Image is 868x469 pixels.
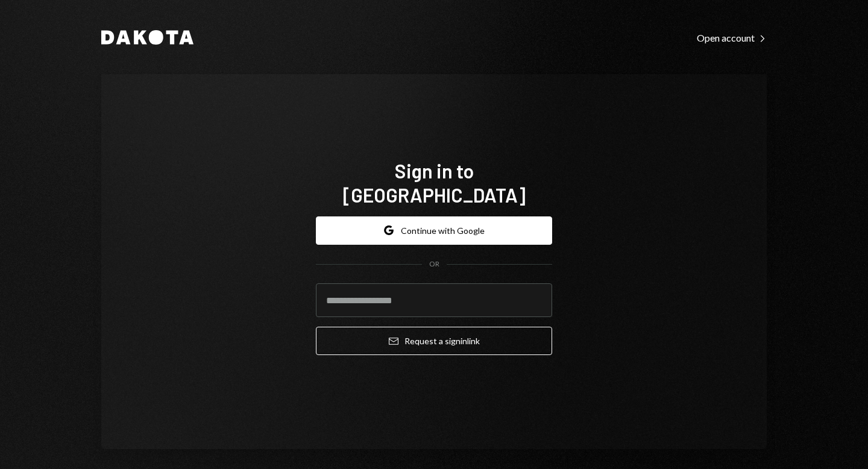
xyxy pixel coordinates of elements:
h1: Sign in to [GEOGRAPHIC_DATA] [316,159,552,207]
button: Request a signinlink [316,327,552,355]
div: OR [429,259,439,269]
a: Open account [697,31,767,44]
div: Open account [697,32,767,44]
button: Continue with Google [316,216,552,245]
